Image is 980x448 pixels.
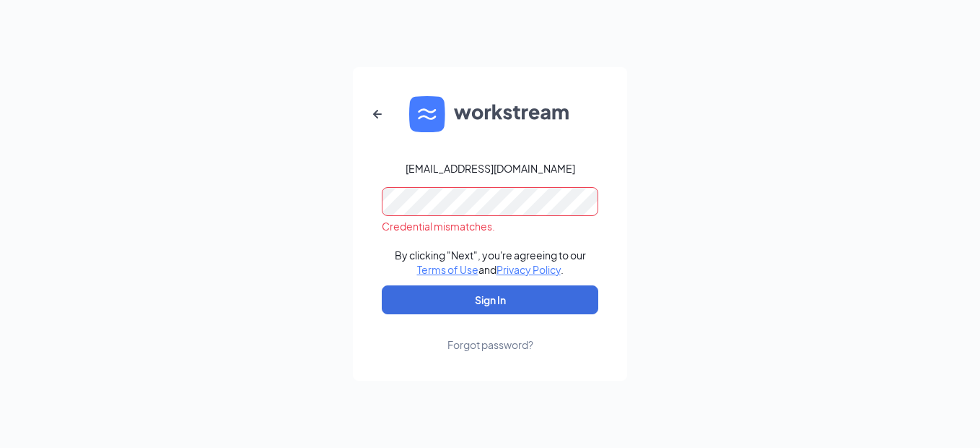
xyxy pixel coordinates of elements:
div: By clicking "Next", you're agreeing to our and . [395,248,586,277]
a: Forgot password? [447,314,533,352]
button: Sign In [382,285,598,314]
button: ArrowLeftNew [360,97,395,132]
div: Forgot password? [447,337,533,352]
div: [EMAIL_ADDRESS][DOMAIN_NAME] [406,161,575,176]
img: WS logo and Workstream text [409,96,571,132]
a: Privacy Policy [496,263,561,276]
div: Credential mismatches. [382,219,598,233]
a: Terms of Use [417,263,478,276]
svg: ArrowLeftNew [369,105,386,123]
